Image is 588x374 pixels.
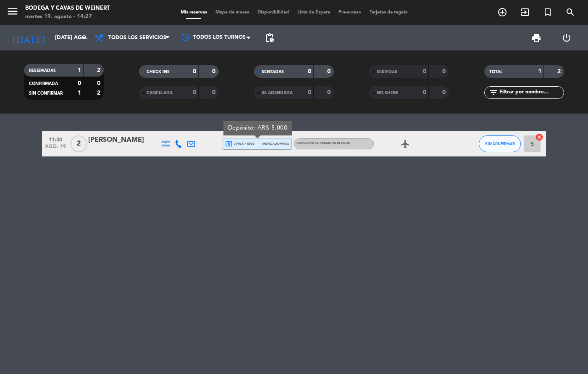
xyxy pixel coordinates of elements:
[488,88,499,98] i: filter_list
[531,33,541,43] span: print
[29,69,56,73] span: RESERVADAS
[497,7,507,17] i: add_circle_outline
[499,88,564,97] input: Filtrar por nombre...
[327,90,332,95] strong: 0
[25,4,110,13] div: Bodega y Cavas de Weinert
[520,7,530,17] i: exit_to_app
[212,90,217,95] strong: 0
[225,140,233,148] i: local_atm
[225,140,255,148] span: amex * 6956
[334,10,365,15] span: Pre-acceso
[25,13,110,21] div: martes 19. agosto - 14:27
[97,90,102,96] strong: 2
[6,29,51,47] i: [DATE]
[147,91,173,95] span: CANCELADA
[193,90,196,95] strong: 0
[562,33,572,43] i: power_settings_new
[147,70,170,74] span: CHECK INS
[400,139,410,149] i: airplanemode_active
[45,134,66,144] span: 11:30
[211,10,253,15] span: Mapa de mesas
[565,7,575,17] i: search
[78,90,81,96] strong: 1
[442,69,447,74] strong: 0
[489,70,502,74] span: TOTAL
[78,80,81,86] strong: 0
[176,10,211,15] span: Mis reservas
[423,69,426,74] strong: 0
[423,90,426,95] strong: 0
[29,91,63,95] span: SIN CONFIRMAR
[108,35,166,41] span: Todos los servicios
[6,5,19,18] i: menu
[97,67,102,73] strong: 2
[262,141,289,146] span: mercadopago
[193,69,196,74] strong: 0
[297,142,350,145] span: Experiencia Premium Blends
[365,10,412,15] span: Tarjetas de regalo
[212,69,217,74] strong: 0
[538,69,541,74] strong: 1
[535,133,543,141] i: cancel
[262,91,293,95] span: RE AGENDADA
[45,144,66,154] span: ago. 19
[253,10,293,15] span: Disponibilidad
[223,121,292,135] div: Depósito: ARS 5.000
[377,91,398,95] span: NO SHOW
[377,70,397,74] span: SERVIDAS
[97,80,102,86] strong: 0
[88,135,160,146] div: [PERSON_NAME]
[71,135,87,152] span: 2
[265,33,275,43] span: pending_actions
[78,33,88,43] i: arrow_drop_down
[308,69,311,74] strong: 0
[485,141,515,146] span: SIN CONFIRMAR
[29,82,58,86] span: CONFIRMADA
[6,5,19,21] button: menu
[543,7,553,17] i: turned_in_not
[551,25,582,50] div: LOG OUT
[327,69,332,74] strong: 0
[78,67,81,73] strong: 1
[262,70,284,74] span: SENTADAS
[442,90,447,95] strong: 0
[557,69,562,74] strong: 2
[479,135,521,152] button: SIN CONFIRMAR
[293,10,334,15] span: Lista de Espera
[308,90,311,95] strong: 0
